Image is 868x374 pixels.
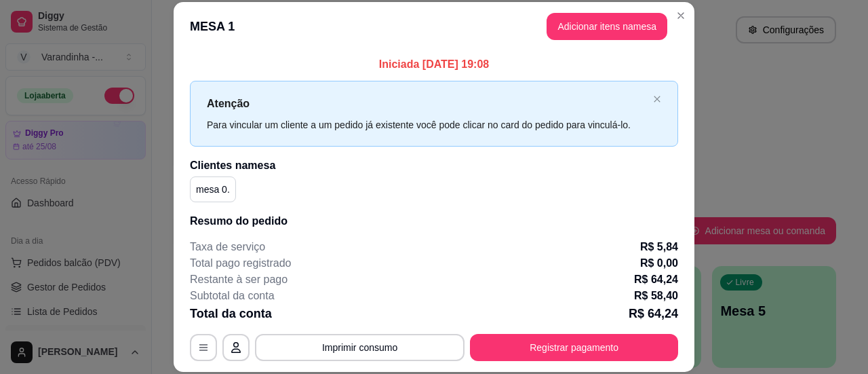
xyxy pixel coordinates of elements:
p: R$ 0,00 [640,255,678,272]
h2: Resumo do pedido [190,213,678,229]
button: Imprimir consumo [255,334,465,361]
p: R$ 58,40 [634,288,678,304]
p: Taxa de serviço [190,239,265,255]
span: close [653,95,661,103]
p: R$ 5,84 [640,239,678,255]
button: Registrar pagamento [470,334,678,361]
p: R$ 64,24 [634,272,678,288]
p: Subtotal da conta [190,288,275,304]
p: Total da conta [190,304,272,323]
p: R$ 64,24 [629,304,678,323]
p: Restante à ser pago [190,272,288,288]
p: Iniciada [DATE] 19:08 [190,56,678,73]
header: MESA 1 [174,2,694,51]
button: Close [670,5,692,26]
p: Atenção [207,95,648,112]
button: close [653,95,661,104]
button: Adicionar itens namesa [547,13,667,40]
p: Total pago registrado [190,255,291,272]
div: Para vincular um cliente a um pedido já existente você pode clicar no card do pedido para vinculá... [207,117,648,132]
h2: Clientes na mesa [190,157,678,174]
p: mesa 0. [196,183,230,196]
